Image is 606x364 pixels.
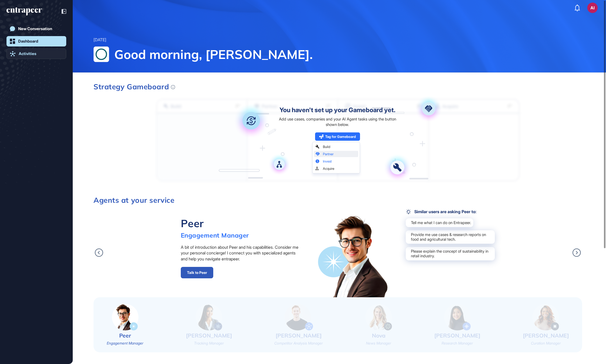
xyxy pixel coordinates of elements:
[114,46,585,62] span: Good morning, [PERSON_NAME].
[6,36,66,46] a: Dashboard
[18,26,52,31] div: New Conversation
[406,247,495,260] div: Please explain the concept of sustainability in retail industry.
[406,218,473,227] div: Tell me what I can do on Entrapeer.
[279,107,395,113] div: You haven't set up your Gameboard yet.
[442,341,473,346] div: Research Manager
[194,341,224,346] div: Tracking Manager
[18,39,38,44] div: Dashboard
[6,49,66,59] a: Activities
[276,116,399,127] div: Add use cases, companies and your AI Agent tasks using the button shown below.
[181,244,302,262] div: A bit of introduction about Peer and his capabilities. Consider me your personal concierge! I con...
[406,209,476,214] div: Similar users are asking Peer to:
[366,341,391,346] div: News Manager
[94,197,582,204] h3: Agents at your service
[444,304,471,331] img: reese-small.png
[19,51,36,56] div: Activities
[181,231,249,239] div: Engagement Manager
[274,341,323,346] div: Competitor Analysis Manager
[276,332,322,339] div: [PERSON_NAME]
[94,83,175,90] div: Strategy Gameboard
[284,304,313,331] img: nash-small.png
[112,304,138,331] img: peer-small.png
[365,304,392,331] img: nova-small.png
[6,7,42,16] div: entrapeer-logo
[406,230,495,244] div: Provide me use cases & research reports on food and agricultural tech.
[196,304,222,331] img: tracy-small.png
[107,341,143,346] div: Engagement Manager
[234,104,268,138] img: invest.bd05944b.svg
[532,304,559,331] img: curie-small.png
[416,96,442,122] img: partner.aac698ea.svg
[186,332,232,339] div: [PERSON_NAME]
[94,37,106,43] div: [DATE]
[181,217,249,230] div: Peer
[587,3,598,13] button: AI
[318,215,390,297] img: peer-big.png
[269,154,290,175] img: acquire.a709dd9a.svg
[523,332,569,339] div: [PERSON_NAME]
[6,24,66,34] a: New Conversation
[181,267,213,278] a: Talk to Peer
[372,332,385,339] div: Nova
[119,332,131,339] div: Peer
[434,332,480,339] div: [PERSON_NAME]
[531,341,561,346] div: Curation Manager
